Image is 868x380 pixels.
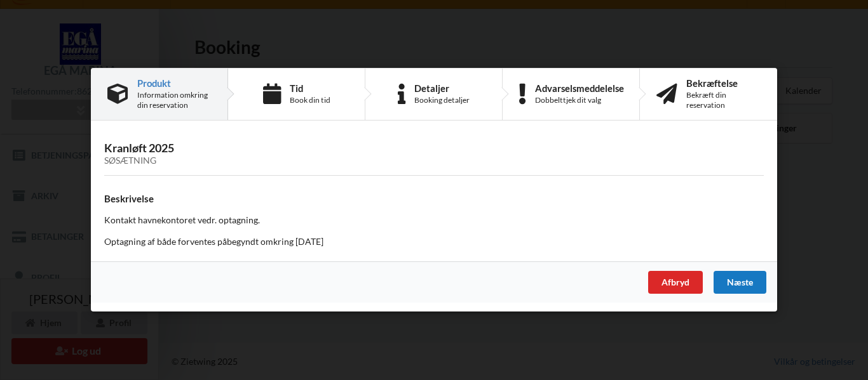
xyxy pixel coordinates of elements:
[414,83,470,93] div: Detaljer
[414,95,470,105] div: Booking detaljer
[714,272,766,294] div: Næste
[104,156,764,167] div: Søsætning
[290,95,330,105] div: Book din tid
[104,236,764,249] p: Optagning af både forventes påbegyndt omkring [DATE]
[686,90,761,110] div: Bekræft din reservation
[104,141,764,167] h3: Kranløft 2025
[104,193,764,205] h4: Beskrivelse
[535,83,624,93] div: Advarselsmeddelelse
[137,78,211,88] div: Produkt
[535,95,624,105] div: Dobbelttjek dit valg
[290,83,330,93] div: Tid
[686,78,761,88] div: Bekræftelse
[648,272,703,294] div: Afbryd
[104,214,764,227] p: Kontakt havnekontoret vedr. optagning.
[137,90,211,110] div: Information omkring din reservation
